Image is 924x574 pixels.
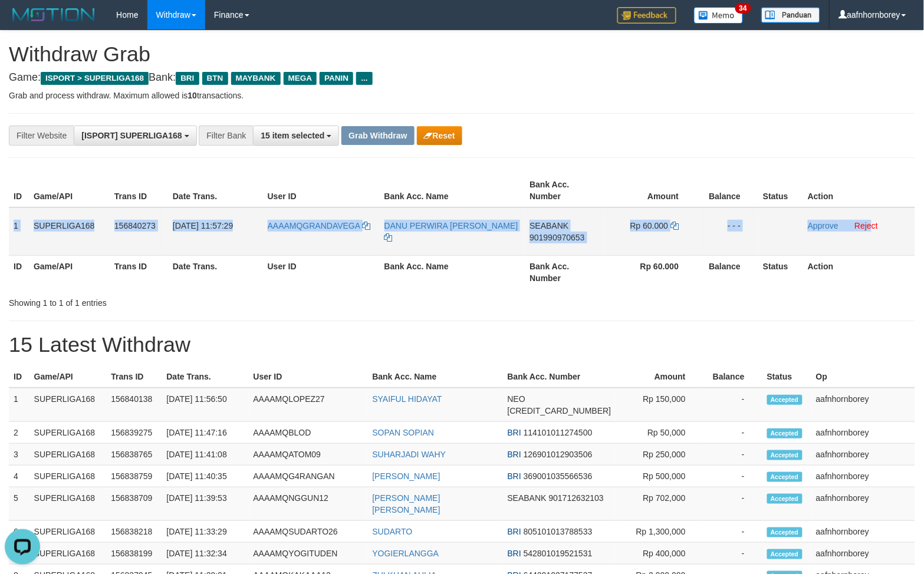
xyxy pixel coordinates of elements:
[524,450,593,459] span: Copy 126901012903506 to clipboard
[617,7,676,24] img: Feedback.jpg
[199,126,253,146] div: Filter Bank
[616,543,703,565] td: Rp 400,000
[249,366,368,388] th: User ID
[767,428,803,438] span: Accepted
[110,174,168,207] th: Trans ID
[767,395,803,405] span: Accepted
[29,543,107,565] td: SUPERLIGA168
[373,394,442,404] a: SYAIFUL HIDAYAT
[603,174,696,207] th: Amount
[762,366,811,388] th: Status
[249,487,368,521] td: AAAAMQNGGUN12
[9,6,98,24] img: MOTION_logo.png
[268,221,371,230] a: AAAAMQGRANDAVEGA
[508,450,521,459] span: BRI
[162,543,248,565] td: [DATE] 11:32:34
[249,521,368,543] td: AAAAMQSUDARTO26
[9,521,29,543] td: 6
[694,7,744,24] img: Button%20Memo.svg
[616,388,703,422] td: Rp 150,000
[29,388,107,422] td: SUPERLIGA168
[380,255,525,289] th: Bank Acc. Name
[508,406,611,415] span: Copy 5859459223534313 to clipboard
[162,388,248,422] td: [DATE] 11:56:50
[508,471,521,481] span: BRI
[503,366,616,388] th: Bank Acc. Number
[9,366,29,388] th: ID
[855,221,879,230] a: Reject
[106,543,162,565] td: 156838199
[110,255,168,289] th: Trans ID
[696,207,758,256] td: - - -
[758,255,803,289] th: Status
[9,255,29,289] th: ID
[767,450,803,460] span: Accepted
[9,174,29,207] th: ID
[253,126,339,146] button: 15 item selected
[106,487,162,521] td: 156838709
[524,549,593,558] span: Copy 542801019521531 to clipboard
[616,466,703,487] td: Rp 500,000
[508,394,525,404] span: NEO
[9,388,29,422] td: 1
[356,72,372,85] span: ...
[524,527,593,536] span: Copy 805101013788533 to clipboard
[9,292,376,309] div: Showing 1 to 1 of 1 entries
[811,388,915,422] td: aafnhornborey
[341,126,414,145] button: Grab Withdraw
[508,428,521,437] span: BRI
[616,422,703,444] td: Rp 50,000
[162,444,248,466] td: [DATE] 11:41:08
[268,221,360,230] span: AAAAMQGRANDAVEGA
[373,527,413,536] a: SUDARTO
[549,493,604,503] span: Copy 901712632103 to clipboard
[373,450,446,459] a: SUHARJADI WAHY
[524,471,593,481] span: Copy 369001035566536 to clipboard
[29,487,107,521] td: SUPERLIGA168
[9,333,915,357] h1: 15 Latest Withdraw
[29,255,110,289] th: Game/API
[703,422,762,444] td: -
[811,422,915,444] td: aafnhornborey
[811,444,915,466] td: aafnhornborey
[696,174,758,207] th: Balance
[373,428,435,437] a: SOPAN SOPIAN
[263,174,380,207] th: User ID
[173,221,233,230] span: [DATE] 11:57:29
[9,126,74,146] div: Filter Website
[508,493,547,503] span: SEABANK
[263,255,380,289] th: User ID
[703,466,762,487] td: -
[9,466,29,487] td: 4
[525,174,603,207] th: Bank Acc. Number
[176,72,199,85] span: BRI
[41,72,149,85] span: ISPORT > SUPERLIGA168
[249,422,368,444] td: AAAAMQBLOD
[525,255,603,289] th: Bank Acc. Number
[106,444,162,466] td: 156838765
[803,174,915,207] th: Action
[696,255,758,289] th: Balance
[735,3,751,14] span: 34
[29,444,107,466] td: SUPERLIGA168
[811,487,915,521] td: aafnhornborey
[261,131,324,140] span: 15 item selected
[249,466,368,487] td: AAAAMQG4RANGAN
[616,366,703,388] th: Amount
[9,72,915,84] h4: Game: Bank:
[249,388,368,422] td: AAAAMQLOPEZ27
[368,366,503,388] th: Bank Acc. Name
[168,255,263,289] th: Date Trans.
[758,174,803,207] th: Status
[703,366,762,388] th: Balance
[231,72,281,85] span: MAYBANK
[508,549,521,558] span: BRI
[162,466,248,487] td: [DATE] 11:40:35
[524,428,593,437] span: Copy 114101011274500 to clipboard
[29,422,107,444] td: SUPERLIGA168
[106,466,162,487] td: 156838759
[767,472,803,482] span: Accepted
[530,233,584,242] span: Copy 901990970653 to clipboard
[162,366,248,388] th: Date Trans.
[9,422,29,444] td: 2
